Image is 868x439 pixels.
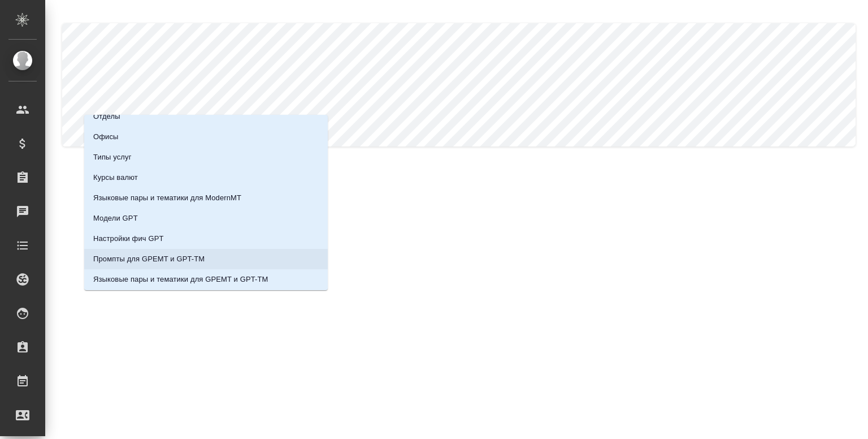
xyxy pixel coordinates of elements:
[93,172,138,183] p: Курсы валют
[93,233,164,244] p: Настройки фич GPT
[93,274,268,285] p: Языковые пары и тематики для GPEMT и GPT-TM
[93,253,205,265] p: Промпты для GPEMT и GPT-TM
[93,192,241,204] p: Языковые пары и тематики для ModernMT
[93,111,120,122] p: Отделы
[93,213,138,224] p: Модели GPT
[93,131,119,143] p: Офисы
[93,152,132,163] p: Типы услуг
